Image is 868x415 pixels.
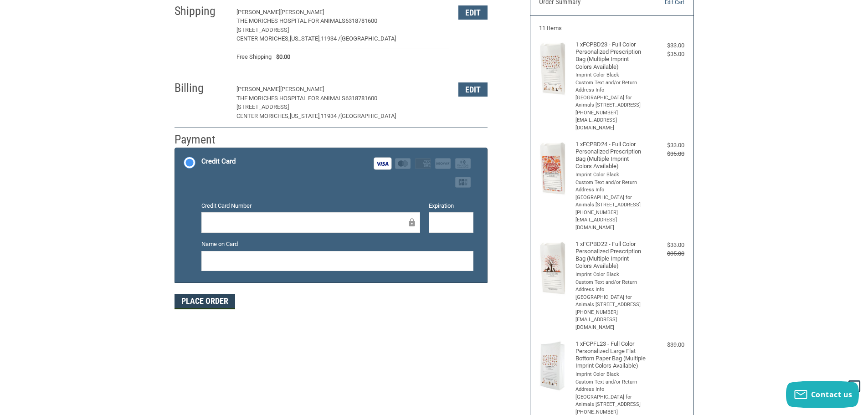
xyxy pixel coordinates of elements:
span: 6318781600 [345,17,377,24]
li: Custom Text and/or Return Address Info [GEOGRAPHIC_DATA] for Animals [STREET_ADDRESS] [PHONE_NUMB... [575,79,646,132]
button: Edit [458,82,488,97]
span: Free Shipping [236,52,272,61]
span: [GEOGRAPHIC_DATA] [340,35,396,42]
div: $35.00 [648,149,684,159]
li: Custom Text and/or Return Address Info [GEOGRAPHIC_DATA] for Animals [STREET_ADDRESS] [PHONE_NUMB... [575,179,646,232]
div: $33.00 [648,41,684,50]
button: Contact us [786,381,859,408]
li: Imprint Color Black [575,72,646,79]
span: [PERSON_NAME] [280,86,324,92]
span: [US_STATE], [290,113,321,119]
h2: Shipping [175,4,228,19]
div: $35.00 [648,50,684,59]
span: The Moriches Hospital for Animals [236,95,345,102]
label: Expiration [429,201,473,210]
li: Imprint Color Black [575,371,646,379]
span: Contact us [811,389,853,400]
h4: 1 x FCPBD23 - Full Color Personalized Prescription Bag (Multiple Imprint Colors Available) [575,41,646,71]
span: 11934 / [321,35,340,42]
li: Imprint Color Black [575,271,646,279]
li: Imprint Color Black [575,171,646,179]
span: Center Moriches, [236,113,290,119]
div: $33.00 [648,241,684,250]
h3: 11 Items [539,25,684,32]
div: Credit Card [201,154,236,169]
span: [PERSON_NAME] [280,9,324,15]
label: Name on Card [201,240,473,249]
label: Credit Card Number [201,201,420,210]
button: Edit [458,5,488,20]
span: [PERSON_NAME] [236,86,280,92]
h4: 1 x FCPBD24 - Full Color Personalized Prescription Bag (Multiple Imprint Colors Available) [575,141,646,170]
li: Custom Text and/or Return Address Info [GEOGRAPHIC_DATA] for Animals [STREET_ADDRESS] [PHONE_NUMB... [575,279,646,332]
div: $39.00 [648,340,684,349]
span: 11934 / [321,113,340,119]
span: [GEOGRAPHIC_DATA] [340,113,396,119]
span: The Moriches Hospital for Animals [236,17,345,24]
div: $35.00 [648,249,684,258]
button: Place Order [175,294,235,309]
span: [STREET_ADDRESS] [236,26,289,33]
h4: 1 x FCPFL23 - Full Color Personalized Large Flat Bottom Paper Bag (Multiple Imprint Colors Availa... [575,340,646,370]
span: [US_STATE], [290,35,321,42]
span: [PERSON_NAME] [236,9,280,15]
span: [STREET_ADDRESS] [236,103,289,110]
span: $0.00 [272,52,290,61]
span: Center Moriches, [236,35,290,42]
h2: Billing [175,81,228,96]
h4: 1 x FCPBD22 - Full Color Personalized Prescription Bag (Multiple Imprint Colors Available) [575,241,646,270]
h2: Payment [175,132,228,147]
div: $33.00 [648,141,684,150]
span: 6318781600 [345,95,377,102]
